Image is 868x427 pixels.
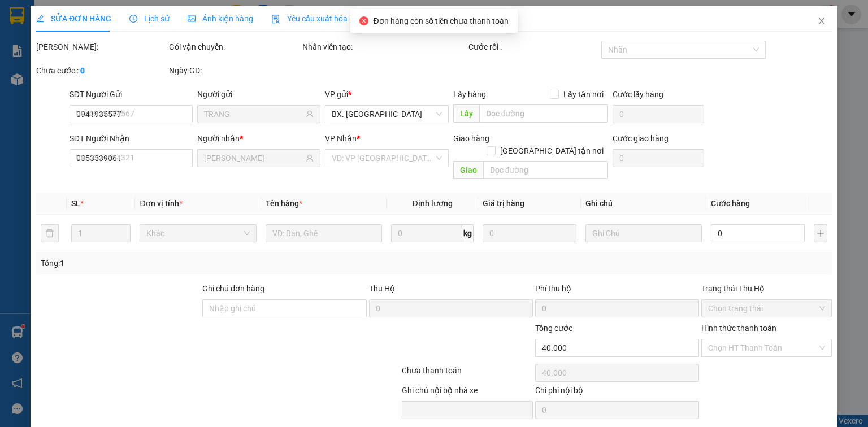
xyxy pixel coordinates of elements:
label: Ghi chú đơn hàng [202,284,264,293]
b: 0 [80,66,85,75]
label: Cước lấy hàng [613,90,663,99]
span: close-circle [359,16,368,25]
span: [GEOGRAPHIC_DATA] tận nơi [496,145,608,157]
span: SỬA ĐƠN HÀNG [36,14,111,23]
div: Chưa thanh toán [401,364,533,384]
input: Tên người nhận [204,152,303,164]
span: Thu Hộ [368,284,394,293]
span: Giao hàng [453,134,489,143]
span: VP Nhận [325,134,357,143]
b: Biên nhận gởi hàng hóa [73,16,108,108]
div: Nhân viên tạo: [302,41,466,53]
span: picture [188,15,196,23]
input: 0 [483,224,576,242]
div: SĐT Người Gửi [70,88,193,101]
button: plus [814,224,827,242]
span: Đơn hàng còn số tiền chưa thanh toán [373,16,508,25]
img: icon [271,15,280,24]
button: delete [41,224,59,242]
input: Ghi chú đơn hàng [202,299,366,317]
div: Người nhận [197,132,320,145]
span: Lấy hàng [453,90,485,99]
div: Chi phí nội bộ [535,384,699,401]
span: edit [36,15,44,23]
span: Định lượng [412,199,452,208]
span: Khác [146,225,249,242]
span: Cước hàng [711,199,750,208]
div: Người gửi [197,88,320,101]
span: Lấy tận nơi [559,88,608,101]
div: Chưa cước : [36,64,167,77]
span: kg [462,224,474,242]
th: Ghi chú [581,193,706,215]
input: Tên người gửi [204,108,303,120]
div: Ghi chú nội bộ nhà xe [402,384,532,401]
div: Trạng thái Thu Hộ [701,282,832,295]
span: Chọn trạng thái [708,300,825,317]
div: Cước rồi : [468,41,599,53]
span: user [306,110,314,118]
span: user [306,154,314,162]
input: Ghi Chú [585,224,702,242]
input: VD: Bàn, Ghế [266,224,382,242]
label: Cước giao hàng [613,134,669,143]
div: VP gửi [325,88,448,101]
div: SĐT Người Nhận [70,132,193,145]
span: close [817,16,826,25]
span: SL [71,199,80,208]
button: Close [806,6,837,37]
div: Phí thu hộ [535,282,699,299]
div: [PERSON_NAME]: [36,41,167,53]
span: Yêu cầu xuất hóa đơn điện tử [271,14,390,23]
input: Dọc đường [479,104,608,123]
span: Đơn vị tính [140,199,182,208]
b: An Anh Limousine [14,73,62,126]
span: Ảnh kiện hàng [188,14,253,23]
input: Cước giao hàng [613,149,704,167]
input: Dọc đường [483,161,608,179]
span: Giá trị hàng [483,199,524,208]
span: Tổng cước [535,324,572,333]
span: Lấy [453,104,479,123]
label: Hình thức thanh toán [701,324,776,333]
div: Gói vận chuyển: [169,41,300,53]
span: clock-circle [129,15,137,23]
span: Tên hàng [266,199,302,208]
div: Ngày GD: [169,64,300,77]
div: Tổng: 1 [41,257,336,269]
input: Cước lấy hàng [613,105,704,123]
span: Giao [453,161,483,179]
span: BX. Ninh Sơn [332,106,441,123]
span: Lịch sử [129,14,170,23]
